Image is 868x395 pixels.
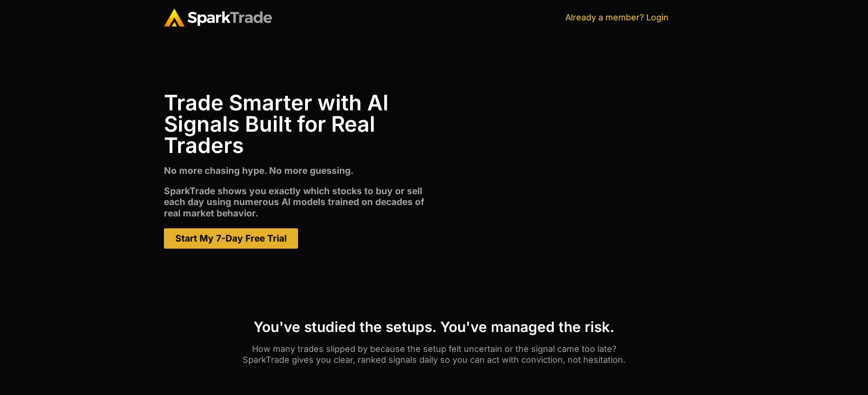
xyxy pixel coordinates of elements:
[164,228,298,249] a: Start My 7-Day Free Trial
[164,186,434,219] p: SparkTrade shows you exactly which stocks to buy or sell each day using numerous Al models traine...
[164,320,704,334] h3: You've studied the setups. You've managed the risk.
[164,165,434,176] p: No more chasing hype. No more guessing.
[565,12,669,22] a: Already a member? Login
[164,92,434,156] h1: Trade Smarter with Al Signals Built for Real Traders
[175,234,287,243] span: Start My 7-Day Free Trial
[164,343,704,366] p: How many trades slipped by because the setup felt uncertain or the signal came too late? SparkTra...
